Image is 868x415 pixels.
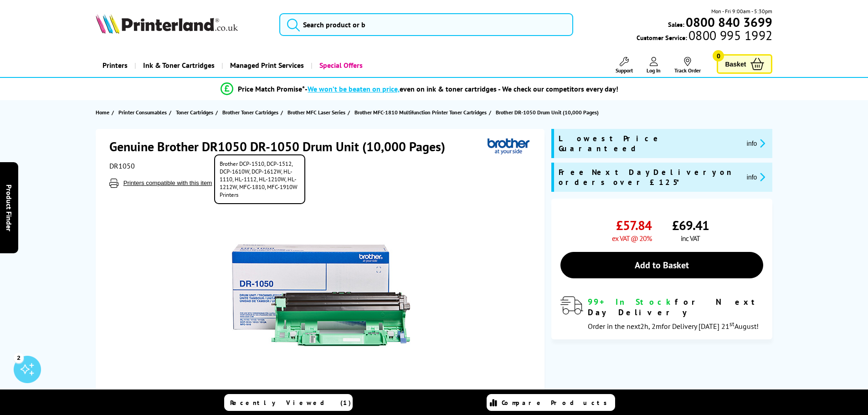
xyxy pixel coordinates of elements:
[118,108,169,117] a: Printer Consumables
[647,67,661,74] span: Log In
[109,161,135,170] span: DR1050
[288,108,345,117] span: Brother MFC Laser Series
[308,84,400,93] span: We won’t be beaten on price,
[686,14,772,31] b: 0800 840 3699
[487,394,615,411] a: Compare Products
[668,20,684,29] span: Sales:
[616,57,633,74] a: Support
[222,108,278,117] span: Brother Toner Cartridges
[560,252,763,278] a: Add to Basket
[640,322,662,331] span: 2h, 2m
[222,108,281,117] a: Brother Toner Cartridges
[354,108,487,117] span: Brother MFC-1810 Multifunction Printer Toner Cartridges
[109,138,454,155] h1: Genuine Brother DR1050 DR-1050 Drum Unit (10,000 Pages)
[224,394,353,411] a: Recently Viewed (1)
[232,206,411,384] img: Brother DR1050 DR-1050 Drum Unit (10,000 Pages)
[176,108,216,117] a: Toner Cartridges
[729,320,734,328] sup: st
[134,54,221,77] a: Ink & Toner Cartridges
[96,108,112,117] a: Home
[559,167,740,187] span: Free Next Day Delivery on orders over £125*
[176,108,213,117] span: Toner Cartridges
[96,14,268,36] a: Printerland Logo
[687,31,772,40] span: 0800 995 1992
[238,84,305,93] span: Price Match Promise*
[725,58,746,70] span: Basket
[502,399,612,407] span: Compare Products
[230,399,351,407] span: Recently Viewed (1)
[214,154,305,204] span: Brother DCP-1510, DCP-1512, DCP-1610W, DCP-1612W, HL-1110, HL-1112, HL-1210W, HL-1212W, MFC-1810,...
[560,297,763,330] div: modal_delivery
[488,138,529,155] img: Brother
[221,54,311,77] a: Managed Print Services
[96,108,109,117] span: Home
[681,234,700,243] span: inc VAT
[118,108,167,117] span: Printer Consumables
[96,14,238,34] img: Printerland Logo
[74,81,765,97] li: modal_Promise
[496,109,599,116] span: Brother DR-1050 Drum Unit (10,000 Pages)
[588,322,759,331] span: Order in the next for Delivery [DATE] 21 August!
[711,7,772,15] span: Mon - Fri 9:00am - 5:30pm
[717,54,772,74] a: Basket 0
[354,108,489,117] a: Brother MFC-1810 Multifunction Printer Toner Cartridges
[684,18,772,26] a: 0800 840 3699
[311,54,370,77] a: Special Offers
[674,57,701,74] a: Track Order
[616,67,633,74] span: Support
[96,54,134,77] a: Printers
[588,297,675,307] span: 99+ In Stock
[637,31,772,42] span: Customer Service:
[143,54,215,77] span: Ink & Toner Cartridges
[288,108,348,117] a: Brother MFC Laser Series
[14,353,24,363] div: 2
[713,50,724,61] span: 0
[279,13,573,36] input: Search product or b
[121,179,215,187] button: Printers compatible with this item
[647,57,661,74] a: Log In
[5,184,14,231] span: Product Finder
[612,234,652,243] span: ex VAT @ 20%
[744,172,768,182] button: promo-description
[672,217,709,234] span: £69.41
[616,217,652,234] span: £57.84
[559,133,740,154] span: Lowest Price Guaranteed
[305,84,618,93] div: - even on ink & toner cartridges - We check our competitors every day!
[588,297,763,318] div: for Next Day Delivery
[744,138,768,149] button: promo-description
